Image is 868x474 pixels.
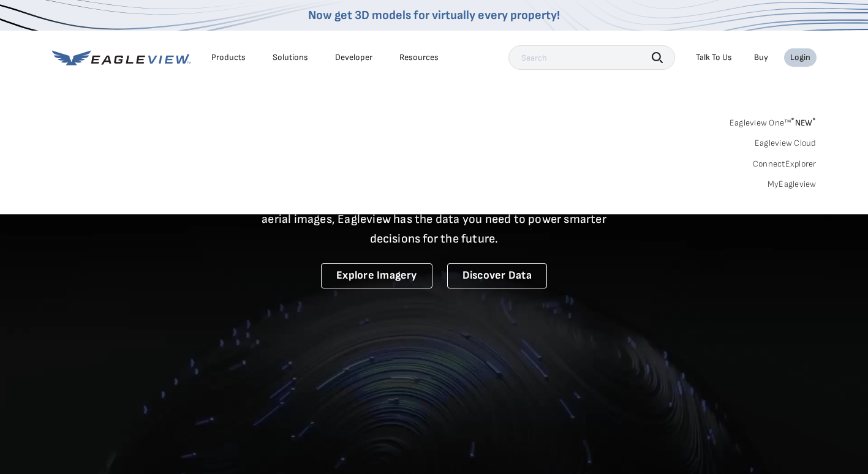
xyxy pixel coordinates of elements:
div: Resources [399,52,439,63]
span: NEW [791,118,816,128]
div: Solutions [273,52,308,63]
p: A new era starts here. Built on more than 3.5 billion high-resolution aerial images, Eagleview ha... [247,190,622,249]
a: Explore Imagery [321,263,432,288]
a: Eagleview Cloud [755,138,817,149]
a: Discover Data [447,263,547,288]
a: Developer [335,52,372,63]
a: Eagleview One™*NEW* [730,114,817,128]
a: Buy [754,52,768,63]
a: MyEagleview [768,179,817,190]
a: ConnectExplorer [753,159,817,170]
div: Talk To Us [696,52,732,63]
input: Search [508,45,675,70]
a: Now get 3D models for virtually every property! [308,8,560,23]
div: Products [211,52,246,63]
div: Login [790,52,810,63]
